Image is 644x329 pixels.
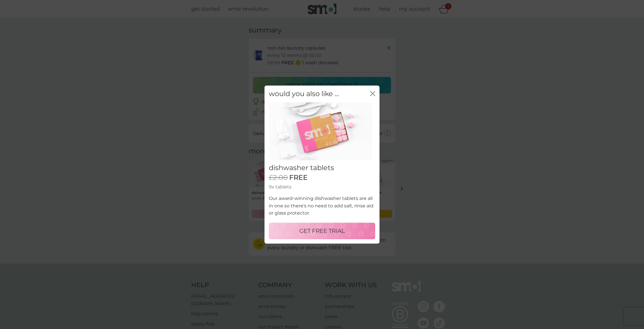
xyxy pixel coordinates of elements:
[299,226,345,235] p: GET FREE TRIAL
[269,174,288,182] span: £2.00
[269,195,375,217] p: Our award-winning dishwasher tablets are all in one so there's no need to add salt, rinse aid or ...
[269,183,375,191] p: 9x tablets
[370,91,375,97] button: close
[269,164,375,172] h2: dishwasher tablets
[269,223,375,239] button: GET FREE TRIAL
[269,90,339,98] h2: would you also like ...
[289,174,308,182] span: FREE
